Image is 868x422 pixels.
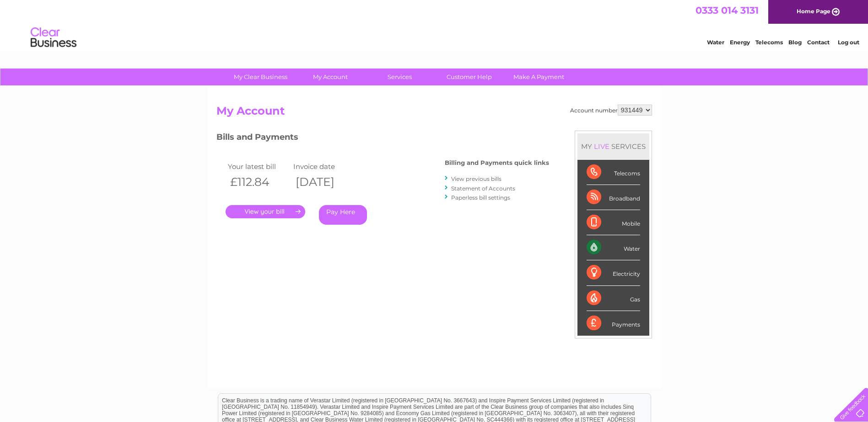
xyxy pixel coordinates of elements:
[445,159,549,166] h4: Billing and Payments quick links
[570,105,652,116] div: Account number
[587,286,640,311] div: Gas
[501,69,577,85] a: Make A Payment
[216,105,652,122] h2: My Account
[226,173,291,191] th: £112.84
[807,39,830,46] a: Contact
[577,133,649,159] div: MY SERVICES
[587,235,640,260] div: Water
[291,173,357,191] th: [DATE]
[587,160,640,185] div: Telecoms
[30,24,77,52] img: logo.png
[788,39,802,46] a: Blog
[755,39,783,46] a: Telecoms
[707,39,724,46] a: Water
[431,69,507,85] a: Customer Help
[319,205,367,225] a: Pay Here
[362,69,437,85] a: Services
[695,5,759,16] a: 0333 014 3131
[226,160,291,173] td: Your latest bill
[223,69,298,85] a: My Clear Business
[587,185,640,210] div: Broadband
[730,39,750,46] a: Energy
[451,185,515,192] a: Statement of Accounts
[592,142,611,151] div: LIVE
[292,69,368,85] a: My Account
[451,194,510,201] a: Paperless bill settings
[838,39,859,46] a: Log out
[587,210,640,235] div: Mobile
[587,260,640,285] div: Electricity
[226,205,305,218] a: .
[587,311,640,336] div: Payments
[216,131,549,147] h3: Bills and Payments
[451,175,501,182] a: View previous bills
[218,5,651,44] div: Clear Business is a trading name of Verastar Limited (registered in [GEOGRAPHIC_DATA] No. 3667643...
[291,160,357,173] td: Invoice date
